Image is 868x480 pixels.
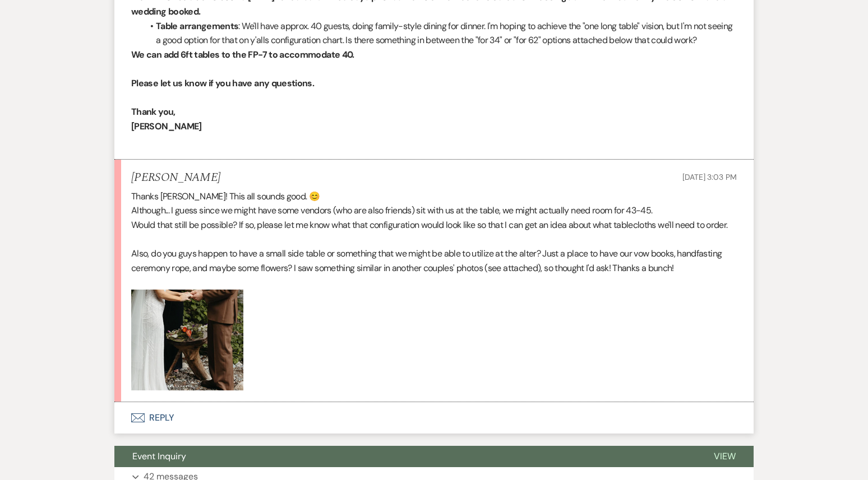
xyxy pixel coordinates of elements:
[131,189,737,204] p: Thanks [PERSON_NAME]! This all sounds good. 😊
[132,450,186,462] span: Event Inquiry
[131,49,354,60] strong: We can add 6ft tables to the FP-7 to accommodate 40.
[131,120,202,132] strong: [PERSON_NAME]
[131,246,737,275] p: Also, do you guys happen to have a small side table or something that we might be able to utilize...
[114,446,696,467] button: Event Inquiry
[696,446,754,467] button: View
[682,172,737,182] span: [DATE] 3:03 PM
[131,290,243,390] img: Screenshot 2025-09-10 at 5.01.49 PM.png
[714,450,736,462] span: View
[142,19,737,48] li: : We'll have approx. 40 guests, doing family-style dining for dinner. I'm hoping to achieve the "...
[114,402,754,434] button: Reply
[131,171,220,185] h5: [PERSON_NAME]
[131,218,737,232] p: Would that still be possible? If so, please let me know what that configuration would look like s...
[156,20,238,32] strong: Table arrangements
[131,203,737,218] p: Although... I guess since we might have some vendors (who are also friends) sit with us at the ta...
[131,106,176,118] strong: Thank you,
[131,77,314,89] strong: Please let us know if you have any questions.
